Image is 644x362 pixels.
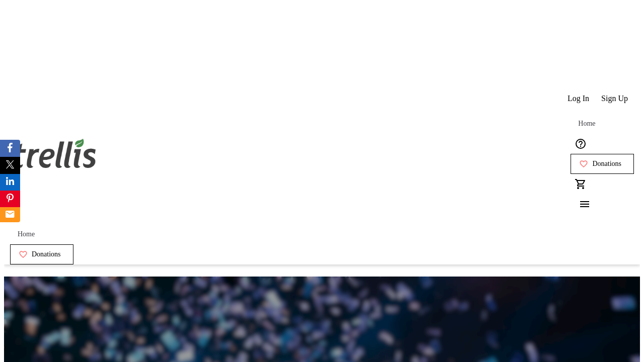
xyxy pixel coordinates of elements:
a: Donations [571,154,634,174]
a: Home [10,224,42,244]
button: Sign Up [595,88,634,109]
span: Sign Up [601,94,628,103]
button: Help [571,134,591,154]
span: Donations [592,160,621,168]
span: Donations [32,250,61,258]
button: Log In [561,88,595,109]
button: Menu [571,194,591,214]
button: Cart [571,174,591,194]
a: Home [571,114,603,134]
img: Orient E2E Organization r8754XgtpR's Logo [10,128,100,178]
a: Donations [10,244,73,264]
span: Log In [568,94,589,103]
span: Home [578,120,595,128]
span: Home [18,230,35,238]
